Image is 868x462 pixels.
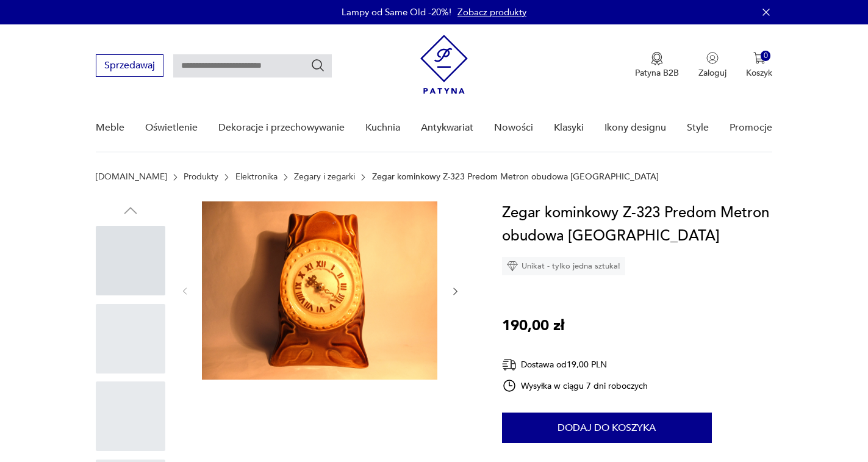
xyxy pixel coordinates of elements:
[96,62,163,71] a: Sprzedawaj
[184,172,218,182] a: Produkty
[372,172,659,182] p: Zegar kominkowy Z-323 Predom Metron obudowa [GEOGRAPHIC_DATA]
[96,172,167,182] a: [DOMAIN_NAME]
[310,58,325,73] button: Szukaj
[761,51,771,61] div: 0
[294,172,355,182] a: Zegary i zegarki
[746,67,772,79] p: Koszyk
[635,67,679,79] p: Patyna B2B
[218,104,345,151] a: Dekoracje i przechowywanie
[421,104,473,151] a: Antykwariat
[604,104,666,151] a: Ikony designu
[342,6,451,18] p: Lampy od Same Old -20%!
[635,52,679,79] button: Patyna B2B
[746,52,772,79] button: 0Koszyk
[687,104,709,151] a: Style
[365,104,400,151] a: Kuchnia
[698,52,726,79] button: Zaloguj
[202,201,437,380] img: Zdjęcie produktu Zegar kominkowy Z-323 Predom Metron obudowa Mirostowice
[96,104,124,151] a: Meble
[502,314,564,337] p: 190,00 zł
[145,104,198,151] a: Oświetlenie
[635,52,679,79] a: Ikona medaluPatyna B2B
[420,35,468,94] img: Patyna - sklep z meblami i dekoracjami vintage
[457,6,526,18] a: Zobacz produkty
[706,52,719,64] img: Ikonka użytkownika
[698,67,726,79] p: Zaloguj
[502,357,517,372] img: Ikona dostawy
[651,52,663,65] img: Ikona medalu
[502,257,625,275] div: Unikat - tylko jedna sztuka!
[502,413,712,443] button: Dodaj do koszyka
[730,104,772,151] a: Promocje
[502,357,648,372] div: Dostawa od 19,00 PLN
[494,104,533,151] a: Nowości
[507,261,518,272] img: Ikona diamentu
[753,52,766,64] img: Ikona koszyka
[502,201,773,248] h1: Zegar kominkowy Z-323 Predom Metron obudowa [GEOGRAPHIC_DATA]
[235,172,278,182] a: Elektronika
[554,104,584,151] a: Klasyki
[502,378,648,393] div: Wysyłka w ciągu 7 dni roboczych
[96,54,163,77] button: Sprzedawaj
